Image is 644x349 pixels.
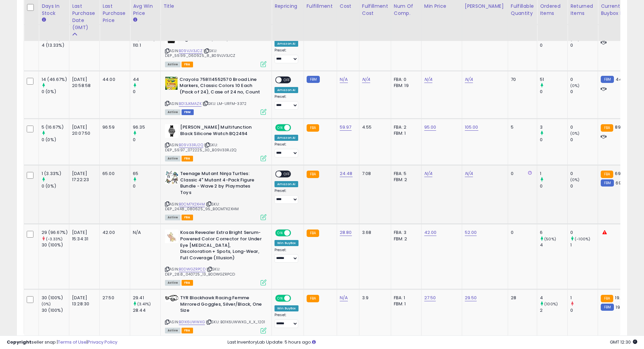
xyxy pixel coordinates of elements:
div: 0 [511,171,532,177]
span: FBA [182,156,193,161]
small: (3.41%) [137,301,151,307]
span: ON [276,230,284,236]
a: 28.80 [340,229,352,236]
a: 95.00 [424,124,436,131]
small: FBA [307,171,319,178]
div: Fulfillable Quantity [511,3,534,17]
a: B09VJV3JCZ [179,48,202,54]
div: 4.55 [362,124,386,130]
small: (50%) [544,236,556,242]
div: Amazon AI [275,181,298,187]
span: ON [276,296,284,301]
div: 3 [540,124,567,130]
small: FBA [601,124,613,132]
div: 3.9 [362,295,386,301]
div: 42.00 [102,230,125,236]
div: FBA: 0 [394,77,416,83]
div: 51 [540,77,567,83]
div: Title [163,3,269,10]
div: ASIN: [165,171,266,219]
span: | SKU: DEP_59.97_072225_30_B09V33RJ2Q [165,142,236,152]
div: Current Buybox Price [601,3,636,17]
div: [DATE] 13:28:30 [72,295,94,307]
span: OFF [282,171,292,177]
small: FBA [307,230,319,237]
a: N/A [465,76,473,83]
div: Min Price [424,3,459,10]
div: Days In Stock [42,3,66,17]
div: Amazon AI [275,135,298,141]
small: FBA [307,295,319,302]
span: All listings currently available for purchase on Amazon [165,109,181,115]
small: (-3.33%) [46,236,63,242]
a: 29.50 [465,295,477,301]
div: seller snap | | [7,339,117,346]
small: FBM [307,76,320,83]
div: ASIN: [165,30,266,66]
div: 30 (100%) [42,307,69,313]
b: [PERSON_NAME] Multifunction Black Silicone Watch BQ2494 [180,124,262,138]
div: 4 [540,295,567,301]
small: (0%) [570,83,580,88]
div: FBM: 1 [394,301,416,307]
div: Preset: [275,189,299,204]
div: 30 (100%) [42,242,69,248]
small: FBM [601,304,614,311]
div: 0 [540,42,567,48]
div: FBM: 2 [394,177,416,183]
span: All listings currently available for purchase on Amazon [165,62,181,67]
img: 51u5z18UWTL._SL40_.jpg [165,77,178,90]
a: B0CM7X2XHM [179,201,205,207]
span: All listings currently available for purchase on Amazon [165,215,181,220]
div: 44.00 [102,77,125,83]
small: Days In Stock. [42,17,46,23]
div: 0 [133,89,160,95]
div: 1 [570,295,598,301]
div: Win BuyBox [275,240,299,246]
b: Kosas Revealer Extra Bright Serum-Powered Color Corrector for Under Eye [MEDICAL_DATA], Discolora... [180,230,262,263]
a: 24.48 [340,170,353,177]
div: 0 [570,183,598,189]
div: 28.44 [133,307,160,313]
div: Preset: [275,48,299,63]
div: Fulfillment [307,3,334,10]
div: 0 [570,171,598,177]
div: Num of Comp. [394,3,419,17]
div: Returned Items [570,3,595,17]
a: B01K6UWWXG [179,319,205,325]
span: 19.95 [616,304,626,310]
a: N/A [424,170,432,177]
div: ASIN: [165,77,266,114]
span: OFF [290,296,301,301]
div: 5 [511,124,532,130]
div: 70 [511,77,532,83]
div: 29.41 [133,295,160,301]
div: FBA: 3 [394,230,416,236]
a: 42.00 [424,229,437,236]
small: FBA [307,124,319,132]
strong: Copyright [7,339,31,345]
div: Preset: [275,313,299,328]
div: 1 [570,242,598,248]
div: 4 [540,242,567,248]
div: 0 [540,89,567,95]
div: 110.1 [133,42,160,48]
span: | SKU: DEP_28.8_040725_13_B0DWGZRPCD [165,266,235,277]
a: 52.00 [465,229,477,236]
div: 0 [133,137,160,143]
div: 14 (46.67%) [42,77,69,83]
div: 1 [540,171,567,177]
span: OFF [290,230,301,236]
div: Last Purchase Price [102,3,127,24]
div: Cost [340,3,356,10]
div: Ordered Items [540,3,565,17]
span: 44 [616,76,622,83]
div: 3.68 [362,230,386,236]
div: 29 (96.67%) [42,230,69,236]
small: FBA [601,171,613,178]
div: 0 [570,230,598,236]
small: FBA [601,295,613,302]
b: Crayola 758114552570 Broad Line Markers, Classic Colors 10 Each (Pack of 24), Case of 24 no, Count [180,77,262,97]
span: FBA [182,215,193,220]
div: Preset: [275,248,299,263]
